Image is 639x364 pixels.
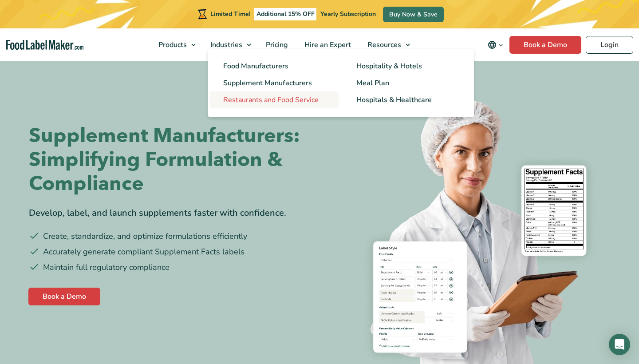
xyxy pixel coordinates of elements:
[29,206,313,220] div: Develop, label, and launch supplements faster with confidence.
[296,28,357,61] a: Hire an Expert
[586,36,633,54] a: Login
[29,230,313,242] li: Create, standardize, and optimize formulations efficiently
[156,40,188,50] span: Products
[28,288,100,305] a: Book a Demo
[223,95,319,105] span: Restaurants and Food Service
[356,78,389,88] span: Meal Plan
[343,58,472,75] a: Hospitality & Hotels
[210,75,339,91] a: Supplement Manufacturers
[356,61,422,71] span: Hospitality & Hotels
[210,58,339,75] a: Food Manufacturers
[223,78,312,88] span: Supplement Manufacturers
[343,75,472,91] a: Meal Plan
[29,124,313,196] h1: Supplement Manufacturers: Simplifying Formulation & Compliance
[6,40,83,50] a: Food Label Maker homepage
[223,61,288,71] span: Food Manufacturers
[29,246,313,258] li: Accurately generate compliant Supplement Facts labels
[263,40,289,50] span: Pricing
[359,28,414,61] a: Resources
[383,7,444,22] a: Buy Now & Save
[343,91,472,108] a: Hospitals & Healthcare
[254,8,317,20] span: Additional 15% OFF
[258,28,294,61] a: Pricing
[481,36,509,54] button: Change language
[320,10,376,18] span: Yearly Subscription
[208,40,243,50] span: Industries
[202,28,256,61] a: Industries
[150,28,200,61] a: Products
[365,40,402,50] span: Resources
[29,261,313,273] li: Maintain full regulatory compliance
[509,36,581,54] a: Book a Demo
[609,334,630,355] div: Open Intercom Messenger
[210,10,250,18] span: Limited Time!
[302,40,352,50] span: Hire an Expert
[210,91,339,108] a: Restaurants and Food Service
[356,95,432,105] span: Hospitals & Healthcare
